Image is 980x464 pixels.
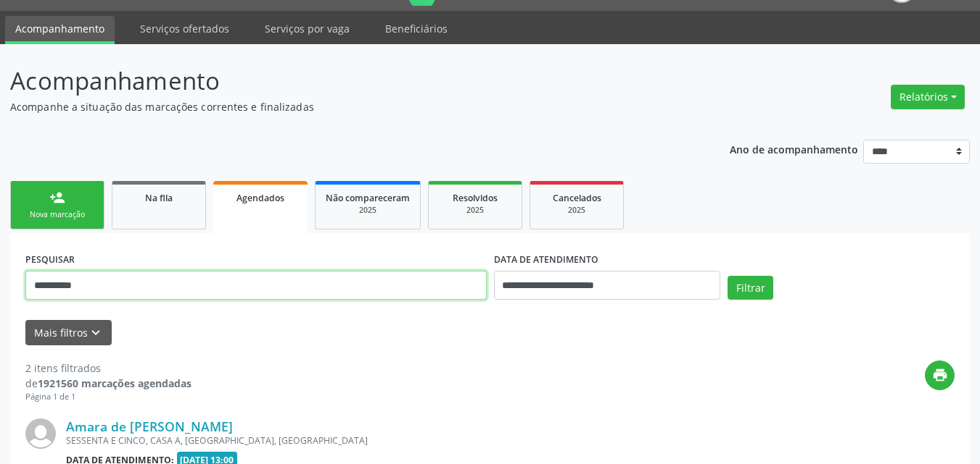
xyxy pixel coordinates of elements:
[925,360,955,390] button: print
[25,320,112,345] button: Mais filtroskeyboard_arrow_down
[932,367,948,383] i: print
[130,16,239,41] a: Serviços ofertados
[66,418,233,434] a: Amara de [PERSON_NAME]
[25,418,56,449] img: img
[375,16,458,41] a: Beneficiários
[145,192,173,204] span: Na fila
[891,85,965,109] button: Relatórios
[439,205,511,216] div: 2025
[66,434,737,447] div: SESSENTA E CINCO, CASA A, [GEOGRAPHIC_DATA], [GEOGRAPHIC_DATA]
[5,16,115,44] a: Acompanhamento
[25,360,192,376] div: 2 itens filtrados
[453,192,498,204] span: Resolvidos
[494,248,598,271] label: DATA DE ATENDIMENTO
[10,99,682,114] p: Acompanhe a situação das marcações correntes e finalizadas
[730,140,858,158] p: Ano de acompanhamento
[88,325,104,341] i: keyboard_arrow_down
[21,209,94,220] div: Nova marcação
[728,276,773,300] button: Filtrar
[25,391,192,403] div: Página 1 de 1
[255,16,360,41] a: Serviços por vaga
[49,190,65,206] div: person_add
[25,376,192,391] div: de
[38,376,192,390] strong: 1921560 marcações agendadas
[553,192,601,204] span: Cancelados
[326,192,410,204] span: Não compareceram
[326,205,410,216] div: 2025
[25,248,75,271] label: PESQUISAR
[10,63,682,99] p: Acompanhamento
[540,205,613,216] div: 2025
[236,192,284,204] span: Agendados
